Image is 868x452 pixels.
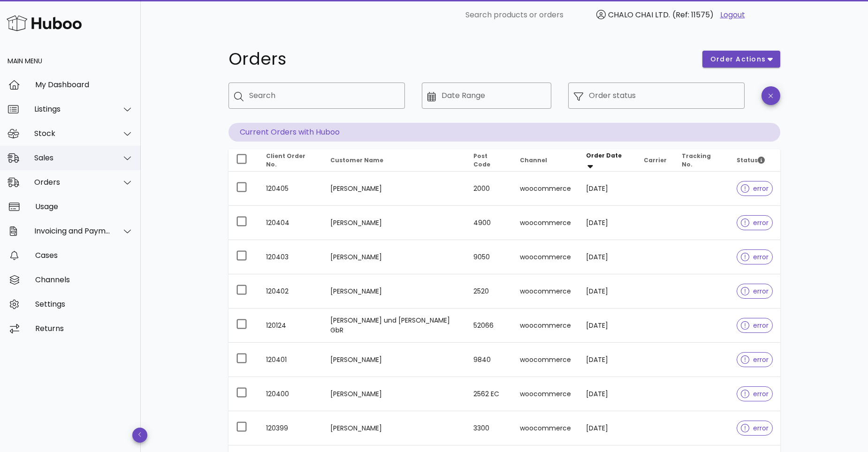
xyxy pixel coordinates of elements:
div: My Dashboard [35,80,133,89]
td: [PERSON_NAME] [323,172,466,206]
span: error [741,288,769,294]
td: 120402 [259,274,323,309]
td: [DATE] [579,309,636,343]
div: Orders [34,178,111,187]
span: Post Code [473,152,490,168]
td: 120401 [259,343,323,377]
th: Tracking No. [674,149,730,172]
td: [DATE] [579,240,636,274]
td: 9050 [466,240,512,274]
span: CHALO CHAI LTD. [608,9,670,20]
td: [DATE] [579,377,636,411]
th: Channel [512,149,579,172]
td: woocommerce [512,172,579,206]
img: Huboo Logo [7,13,82,33]
th: Post Code [466,149,512,172]
td: [DATE] [579,172,636,206]
td: woocommerce [512,343,579,377]
td: [PERSON_NAME] [323,377,466,411]
td: [DATE] [579,343,636,377]
span: Channel [520,156,547,164]
td: 120404 [259,206,323,240]
div: Stock [34,129,111,138]
button: order actions [702,51,780,68]
td: 9840 [466,343,512,377]
span: Order Date [586,151,622,159]
td: [PERSON_NAME] [323,274,466,309]
div: Returns [35,324,133,333]
td: 120124 [259,309,323,343]
td: [PERSON_NAME] und [PERSON_NAME] GbR [323,309,466,343]
td: [DATE] [579,411,636,445]
td: 2562 EC [466,377,512,411]
th: Customer Name [323,149,466,172]
div: Cases [35,251,133,260]
div: Settings [35,300,133,309]
th: Order Date: Sorted descending. Activate to remove sorting. [579,149,636,172]
td: woocommerce [512,309,579,343]
th: Carrier [636,149,674,172]
td: woocommerce [512,206,579,240]
div: Listings [34,105,111,113]
span: error [741,391,769,397]
th: Client Order No. [259,149,323,172]
span: error [741,219,769,226]
span: error [741,254,769,260]
td: [PERSON_NAME] [323,206,466,240]
td: 3300 [466,411,512,445]
td: 120399 [259,411,323,445]
div: Usage [35,202,133,211]
td: woocommerce [512,274,579,309]
a: Logout [720,9,745,21]
span: error [741,322,769,329]
th: Status [729,149,780,172]
td: woocommerce [512,377,579,411]
td: 52066 [466,309,512,343]
td: 120405 [259,172,323,206]
div: Channels [35,275,133,284]
span: error [741,356,769,363]
td: 4900 [466,206,512,240]
span: Tracking No. [682,152,711,168]
span: error [741,425,769,431]
td: 2000 [466,172,512,206]
span: Carrier [644,156,667,164]
span: order actions [710,54,766,64]
td: [PERSON_NAME] [323,240,466,274]
p: Current Orders with Huboo [228,123,780,142]
td: [DATE] [579,274,636,309]
td: [PERSON_NAME] [323,411,466,445]
span: error [741,185,769,192]
span: Customer Name [330,156,383,164]
td: woocommerce [512,240,579,274]
td: 120400 [259,377,323,411]
span: (Ref: 11575) [672,9,714,20]
div: Invoicing and Payments [34,226,111,235]
td: [PERSON_NAME] [323,343,466,377]
span: Client Order No. [266,152,305,168]
td: 120403 [259,240,323,274]
td: woocommerce [512,411,579,445]
span: Status [737,156,765,164]
td: 2520 [466,274,512,309]
div: Sales [34,153,111,162]
td: [DATE] [579,206,636,240]
h1: Orders [228,51,691,68]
